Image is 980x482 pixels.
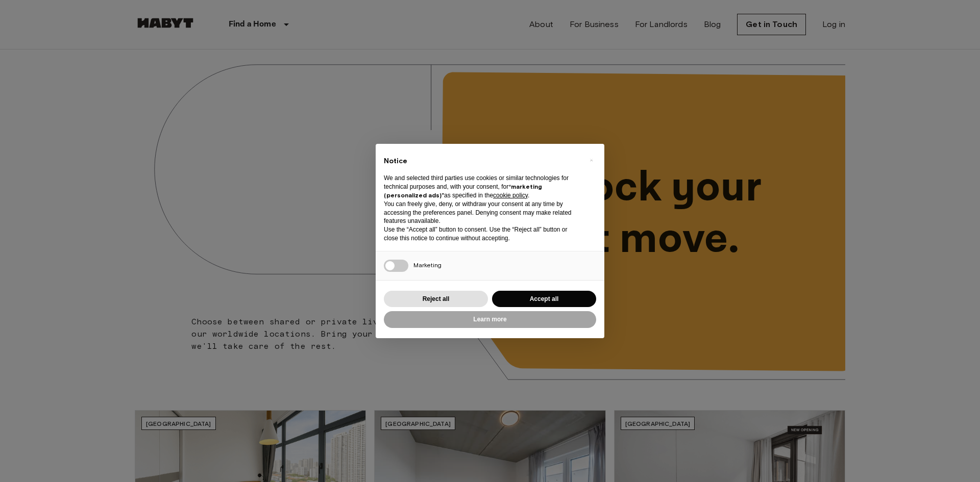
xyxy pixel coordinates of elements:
[384,156,580,166] h2: Notice
[493,192,528,199] a: cookie policy
[384,200,580,225] p: You can freely give, deny, or withdraw your consent at any time by accessing the preferences pane...
[384,174,580,199] p: We and selected third parties use cookies or similar technologies for technical purposes and, wit...
[384,183,542,199] strong: “marketing (personalized ads)”
[384,225,580,243] p: Use the “Accept all” button to consent. Use the “Reject all” button or close this notice to conti...
[492,291,596,308] button: Accept all
[384,311,596,328] button: Learn more
[413,261,442,269] span: Marketing
[590,154,593,166] span: ×
[583,152,599,168] button: Close this notice
[384,291,488,308] button: Reject all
